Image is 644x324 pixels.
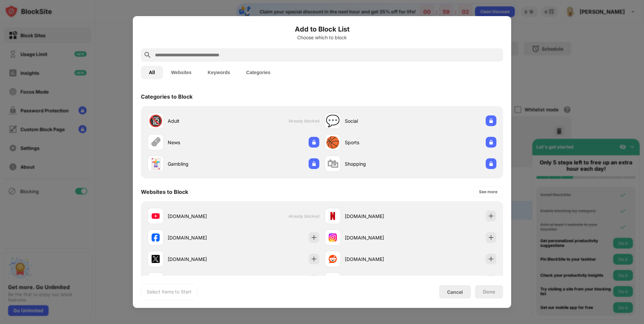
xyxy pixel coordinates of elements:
[168,117,233,124] div: Adult
[149,114,163,128] div: 🔞
[326,136,340,149] div: 🏀
[141,66,163,79] button: All
[141,24,503,34] h6: Add to Block List
[238,66,278,79] button: Categories
[144,51,152,59] img: search.svg
[345,117,411,124] div: Social
[326,114,340,128] div: 💬
[345,234,411,241] div: [DOMAIN_NAME]
[152,255,160,263] img: favicons
[141,93,193,100] div: Categories to Block
[149,157,163,171] div: 🃏
[168,234,233,241] div: [DOMAIN_NAME]
[329,255,337,263] img: favicons
[152,212,160,220] img: favicons
[141,188,188,195] div: Websites to Block
[345,139,411,146] div: Sports
[200,66,238,79] button: Keywords
[152,233,160,241] img: favicons
[479,188,497,195] div: See more
[288,214,319,219] span: Already blocked
[483,289,495,294] div: Done
[150,136,161,149] div: 🗞
[163,66,200,79] button: Websites
[329,233,337,241] img: favicons
[141,35,503,40] div: Choose which to block
[345,256,411,263] div: [DOMAIN_NAME]
[168,213,233,220] div: [DOMAIN_NAME]
[147,288,192,295] div: Select Items to Start
[168,139,233,146] div: News
[288,118,319,123] span: Already blocked
[329,212,337,220] img: favicons
[168,160,233,167] div: Gambling
[447,289,463,295] div: Cancel
[168,256,233,263] div: [DOMAIN_NAME]
[345,160,411,167] div: Shopping
[345,213,411,220] div: [DOMAIN_NAME]
[327,157,338,171] div: 🛍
